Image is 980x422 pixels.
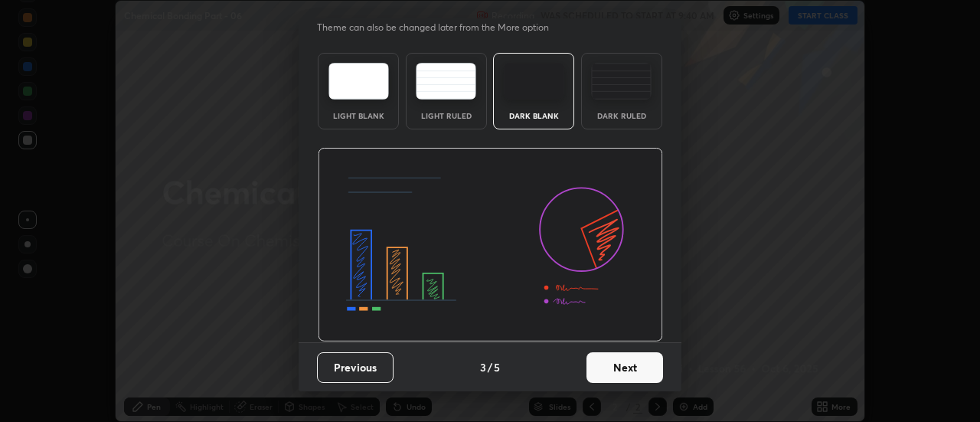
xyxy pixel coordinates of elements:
img: darkRuledTheme.de295e13.svg [591,63,652,100]
button: Previous [317,352,394,383]
div: Dark Ruled [591,112,652,119]
h4: / [488,359,492,375]
img: darkThemeBanner.d06ce4a2.svg [318,148,663,342]
div: Light Blank [328,112,389,119]
p: Theme can also be changed later from the More option [317,21,565,34]
div: Dark Blank [503,112,564,119]
img: darkTheme.f0cc69e5.svg [504,63,564,100]
h4: 5 [494,359,500,375]
img: lightRuledTheme.5fabf969.svg [416,63,476,100]
img: lightTheme.e5ed3b09.svg [328,63,389,100]
div: Light Ruled [416,112,477,119]
button: Next [586,352,663,383]
h4: 3 [480,359,486,375]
